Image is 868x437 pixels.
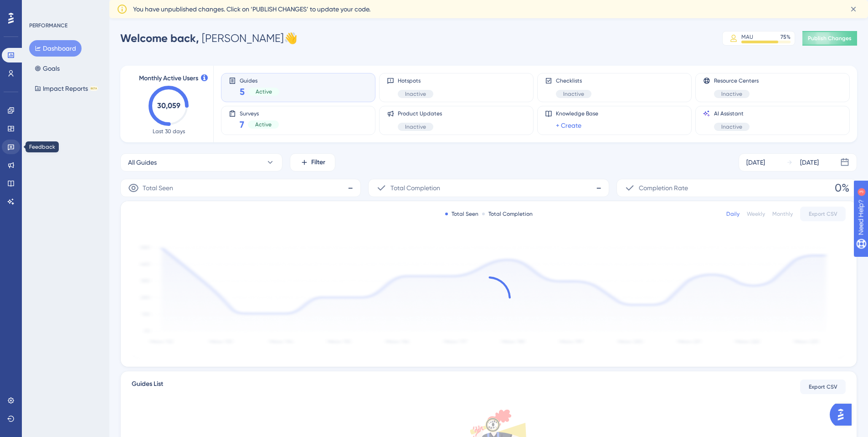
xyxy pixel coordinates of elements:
span: Completion Rate [639,182,688,193]
span: Last 30 days [153,128,185,135]
div: [DATE] [800,157,819,168]
button: Export CSV [800,380,846,394]
span: Export CSV [809,383,837,390]
button: Goals [29,60,65,77]
span: AI Assistant [714,110,750,117]
span: Filter [311,157,325,168]
span: Guides List [132,379,163,395]
span: Guides [240,77,279,83]
span: 0% [835,181,849,195]
div: Monthly [772,210,793,218]
span: Export CSV [809,210,837,218]
span: Checklists [556,77,591,84]
span: 5 [240,85,245,98]
div: BETA [90,86,98,91]
div: PERFORMANCE [29,22,67,29]
span: Monthly Active Users [139,73,198,84]
button: Impact ReportsBETA [29,80,103,97]
span: Inactive [721,90,742,98]
div: [PERSON_NAME] 👋 [120,31,298,46]
span: Hotspots [398,77,433,84]
a: + Create [556,120,581,131]
span: Total Seen [143,182,173,193]
span: Inactive [563,90,584,98]
div: 3 [63,5,66,12]
iframe: UserGuiding AI Assistant Launcher [830,401,857,428]
button: All Guides [120,153,282,172]
span: Active [256,88,272,95]
span: Active [255,121,272,128]
button: Publish Changes [802,31,857,46]
button: Filter [290,153,335,172]
span: Total Completion [390,182,440,193]
div: [DATE] [746,157,765,168]
div: Weekly [747,210,765,218]
div: 75 % [781,33,791,41]
span: Need Help? [21,2,57,13]
span: - [596,181,601,195]
button: Dashboard [29,40,82,57]
button: Export CSV [800,207,846,221]
span: Welcome back, [120,31,199,45]
span: 7 [240,118,244,131]
span: Publish Changes [808,35,852,42]
text: 30,059 [157,101,180,110]
div: MAU [741,33,753,41]
div: Total Seen [445,210,478,218]
span: Product Updates [398,110,442,117]
span: Knowledge Base [556,110,598,117]
span: Inactive [405,90,426,98]
span: Inactive [405,123,426,130]
span: - [348,181,353,195]
div: Total Completion [482,210,533,218]
div: Daily [726,210,740,218]
span: Inactive [721,123,742,130]
span: You have unpublished changes. Click on ‘PUBLISH CHANGES’ to update your code. [133,4,370,15]
span: All Guides [128,157,157,168]
span: Surveys [240,110,279,116]
span: Resource Centers [714,77,759,84]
